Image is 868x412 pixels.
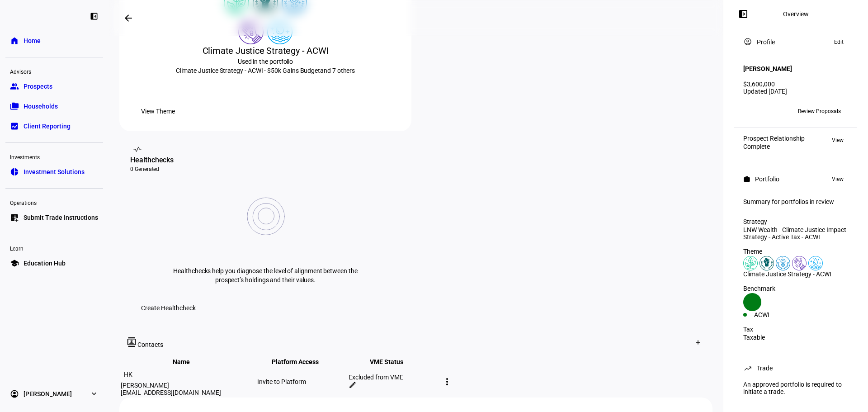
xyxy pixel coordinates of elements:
[754,311,796,318] div: ACWI
[743,226,848,241] div: LNW Wealth - Climate Justice Impact Strategy - Active Tax - ACWI
[24,36,41,45] span: Home
[755,175,779,183] div: Portfolio
[320,67,355,74] span: and 7 others
[743,270,848,278] div: Climate Justice Strategy - ACWI
[743,198,848,205] div: Summary for portfolios in review
[90,389,99,398] eth-mat-symbol: expand_more
[743,285,848,292] div: Benchmark
[173,358,203,365] span: Name
[10,259,19,268] eth-mat-symbol: school
[743,143,805,150] div: Complete
[442,376,453,387] mat-icon: more_vert
[24,389,72,398] span: [PERSON_NAME]
[24,259,66,268] span: Education Hub
[5,163,103,181] a: pie_chartInvestment Solutions
[137,341,163,348] span: Contacts
[743,256,758,270] img: climateChange.colored.svg
[141,102,175,120] span: View Theme
[170,266,360,284] p: Healthchecks help you diagnose the level of alignment between the prospect’s holdings and their v...
[130,299,207,317] button: Create Healthcheck
[783,10,809,18] div: Overview
[272,358,332,365] span: Platform Access
[757,38,775,46] div: Profile
[141,299,196,317] span: Create Healthcheck
[743,334,848,341] div: Taxable
[349,374,438,381] div: Excluded from VME
[743,88,848,95] div: Updated [DATE]
[746,108,755,114] span: MK
[123,13,134,24] mat-icon: arrow_backwards
[761,108,767,114] span: +2
[24,167,85,176] span: Investment Solutions
[827,135,848,146] button: View
[743,37,848,47] eth-panel-overview-card-header: Profile
[10,36,19,45] eth-mat-symbol: home
[792,256,807,270] img: poverty.colored.svg
[121,382,255,389] div: [PERSON_NAME]
[130,155,401,166] div: Healthchecks
[10,82,19,91] eth-mat-symbol: group
[5,97,103,115] a: folder_copyHouseholds
[10,389,19,398] eth-mat-symbol: account_circle
[776,256,790,270] img: womensRights.colored.svg
[349,381,357,389] mat-icon: edit
[743,135,805,142] div: Prospect Relationship
[738,9,749,19] mat-icon: left_panel_open
[5,242,103,254] div: Learn
[176,58,320,74] span: Used in the portfolio Climate Justice Strategy - ACWI - $50k Gains Budget
[10,122,19,131] eth-mat-symbol: bid_landscape
[743,81,848,88] div: $3,600,000
[738,377,854,399] div: An approved portfolio is required to initiate a trade.
[743,363,848,374] eth-panel-overview-card-header: Trade
[5,117,103,135] a: bid_landscapeClient Reporting
[830,37,848,47] button: Edit
[743,364,752,373] mat-icon: trending_up
[827,174,848,185] button: View
[743,248,848,255] div: Theme
[5,150,103,163] div: Investments
[832,135,844,146] span: View
[10,213,19,222] eth-mat-symbol: list_alt_add
[791,104,848,118] button: Review Proposals
[24,213,98,222] span: Submit Trade Instructions
[24,102,58,111] span: Households
[5,32,103,50] a: homeHome
[10,167,19,176] eth-mat-symbol: pie_chart
[257,378,347,385] div: Invite to Platform
[10,102,19,111] eth-mat-symbol: folder_copy
[743,174,848,185] eth-panel-overview-card-header: Portfolio
[743,326,848,333] div: Tax
[743,37,752,46] mat-icon: account_circle
[743,218,848,225] div: Strategy
[24,122,71,131] span: Client Reporting
[834,37,844,47] span: Edit
[798,104,841,118] span: Review Proposals
[5,65,103,77] div: Advisors
[759,256,774,270] img: racialJustice.colored.svg
[130,44,401,57] div: Climate Justice Strategy - ACWI
[5,196,103,208] div: Operations
[127,337,137,347] mat-icon: contacts
[133,145,142,154] mat-icon: vital_signs
[24,82,52,91] span: Prospects
[130,166,401,173] div: 0 Generated
[5,77,103,95] a: groupProspects
[808,256,823,270] img: cleanWater.colored.svg
[121,389,255,396] div: [EMAIL_ADDRESS][DOMAIN_NAME]
[832,174,844,185] span: View
[757,365,773,372] div: Trade
[370,358,417,365] span: VME Status
[121,367,135,382] div: HK
[743,65,792,72] h4: [PERSON_NAME]
[130,102,186,120] button: View Theme
[90,12,99,21] eth-mat-symbol: left_panel_close
[743,175,750,183] mat-icon: work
